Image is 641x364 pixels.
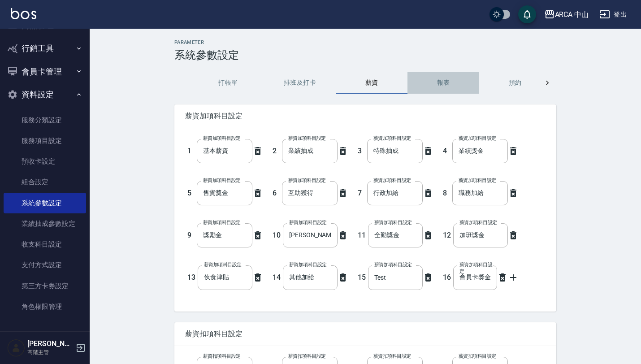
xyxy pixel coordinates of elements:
[185,112,546,121] span: 薪資加項科目設定
[289,219,327,226] label: 薪資加項科目設定
[187,273,195,282] h5: 13
[27,348,73,356] p: 高階主管
[373,353,411,360] label: 薪資扣項科目設定
[596,6,630,23] button: 登出
[288,353,326,360] label: 薪資扣項科目設定
[4,296,86,317] a: 角色權限管理
[203,135,241,142] label: 薪資加項科目設定
[203,177,241,184] label: 薪資加項科目設定
[373,177,411,184] label: 薪資加項科目設定
[288,177,326,184] label: 薪資加項科目設定
[479,72,551,94] button: 預約
[273,189,280,198] h5: 6
[459,177,496,184] label: 薪資加項科目設定
[443,273,451,282] h5: 16
[11,8,36,19] img: Logo
[374,219,412,226] label: 薪資加項科目設定
[443,189,450,198] h5: 8
[4,83,86,106] button: 資料設定
[374,261,412,268] label: 薪資加項科目設定
[187,231,195,240] h5: 9
[4,37,86,60] button: 行銷工具
[555,9,589,20] div: ARCA 中山
[541,5,593,24] button: ARCA 中山
[204,261,242,268] label: 薪資加項科目設定
[4,151,86,172] a: 預收卡設定
[174,39,556,45] h2: Parameter
[373,135,411,142] label: 薪資加項科目設定
[4,276,86,296] a: 第三方卡券設定
[273,231,281,240] h5: 10
[289,261,327,268] label: 薪資加項科目設定
[459,261,493,275] label: 薪資加項科目設定
[459,219,497,226] label: 薪資加項科目設定
[4,110,86,130] a: 服務分類設定
[4,234,86,255] a: 收支科目設定
[185,329,546,338] span: 薪資扣項科目設定
[4,172,86,192] a: 組合設定
[4,193,86,213] a: 系統參數設定
[358,231,366,240] h5: 11
[187,189,195,198] h5: 5
[288,135,326,142] label: 薪資加項科目設定
[4,130,86,151] a: 服務項目設定
[4,60,86,83] button: 會員卡管理
[203,219,241,226] label: 薪資加項科目設定
[273,273,281,282] h5: 14
[407,72,479,94] button: 報表
[27,339,73,348] h5: [PERSON_NAME]
[4,213,86,234] a: 業績抽成參數設定
[459,135,496,142] label: 薪資加項科目設定
[459,353,496,360] label: 薪資扣項科目設定
[443,147,450,156] h5: 4
[174,49,556,61] h3: 系統參數設定
[192,72,264,94] button: 打帳單
[7,339,25,357] img: Person
[443,231,451,240] h5: 12
[264,72,336,94] button: 排班及打卡
[518,5,536,23] button: save
[358,273,366,282] h5: 15
[358,189,365,198] h5: 7
[358,147,365,156] h5: 3
[4,255,86,275] a: 支付方式設定
[336,72,407,94] button: 薪資
[187,147,195,156] h5: 1
[273,147,280,156] h5: 2
[203,353,241,360] label: 薪資扣項科目設定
